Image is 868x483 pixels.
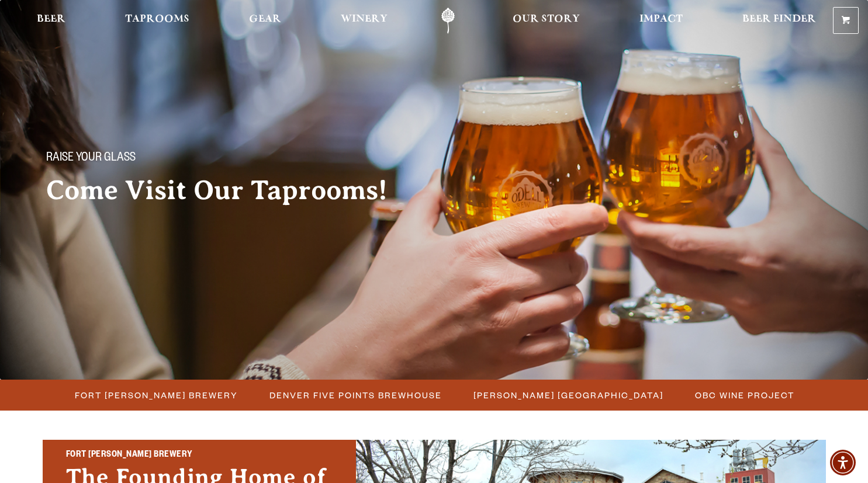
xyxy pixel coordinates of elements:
span: Our Story [513,15,580,24]
h2: Fort [PERSON_NAME] Brewery [66,448,333,463]
a: [PERSON_NAME] [GEOGRAPHIC_DATA] [466,387,669,404]
a: Beer Finder [735,8,824,34]
span: Beer Finder [742,15,816,24]
a: Beer [29,8,73,34]
a: OBC Wine Project [688,387,800,404]
a: Odell Home [426,8,470,34]
span: OBC Wine Project [695,387,794,404]
a: Impact [632,8,690,34]
div: Accessibility Menu [830,450,856,475]
a: Our Story [505,8,587,34]
a: Fort [PERSON_NAME] Brewery [68,387,244,404]
h2: Come Visit Our Taprooms! [46,176,411,205]
span: Winery [341,15,388,24]
a: Gear [241,8,289,34]
span: Taprooms [125,15,189,24]
a: Winery [333,8,395,34]
span: Impact [639,15,683,24]
span: Raise your glass [46,151,136,166]
span: [PERSON_NAME] [GEOGRAPHIC_DATA] [473,387,663,404]
a: Taprooms [117,8,197,34]
span: Denver Five Points Brewhouse [269,387,442,404]
span: Beer [37,15,65,24]
a: Denver Five Points Brewhouse [262,387,448,404]
span: Gear [249,15,281,24]
span: Fort [PERSON_NAME] Brewery [75,387,238,404]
